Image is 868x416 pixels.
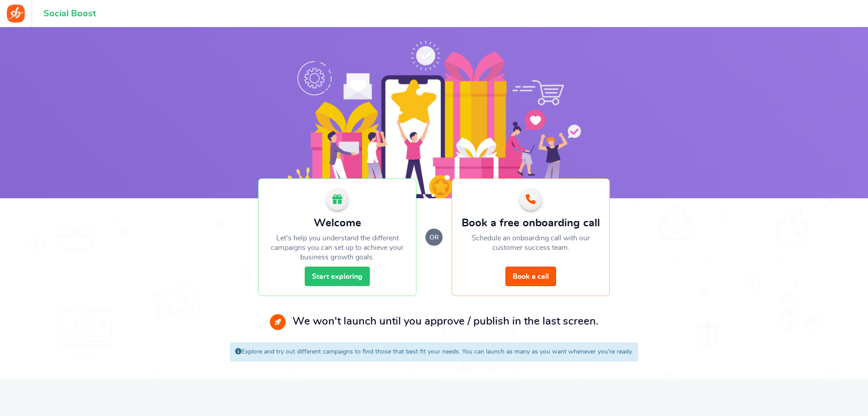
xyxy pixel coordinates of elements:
[472,234,590,251] span: Schedule an onboarding call with our customer success team.
[43,9,96,19] h1: Social Boost
[7,5,25,23] img: Social Boost
[292,314,599,330] p: We won't launch until you approve / publish in the last screen.
[287,41,581,198] img: Social Boost
[271,234,404,261] span: Let's help you understand the different campaigns you can set up to achieve your business growth ...
[505,267,556,286] a: Book a call
[305,267,370,286] a: Start exploring
[268,217,407,229] h2: Welcome
[230,343,638,362] div: Explore and try out different campaigns to find those that best fit your needs. You can launch as...
[461,217,600,229] h2: Book a free onboarding call
[425,229,443,246] small: or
